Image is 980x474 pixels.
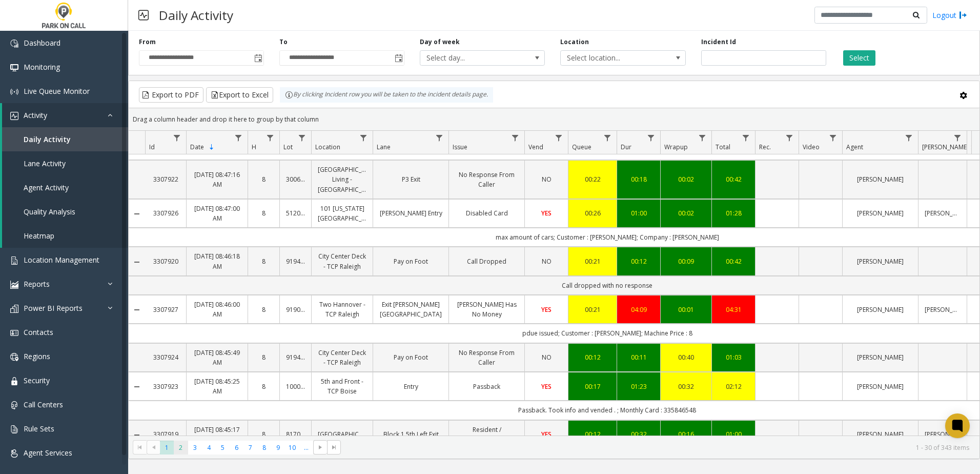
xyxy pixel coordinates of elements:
[2,103,128,127] a: Activity
[193,251,241,271] a: [DATE] 08:46:18 AM
[252,143,256,151] span: H
[575,352,610,362] a: 00:12
[10,281,18,289] img: 'icon'
[623,429,654,439] div: 00:32
[575,429,610,439] a: 00:12
[902,131,916,145] a: Agent Filter Menu
[379,256,442,266] a: Pay on Foot
[24,110,47,120] span: Activity
[455,425,518,444] a: Resident / Tenant/Gym Pass
[701,37,736,47] label: Incident Id
[575,382,610,391] a: 00:17
[925,305,961,314] a: [PERSON_NAME]
[925,208,961,218] a: [PERSON_NAME]
[623,382,654,391] a: 01:23
[129,431,145,439] a: Collapse Details
[10,256,18,265] img: 'icon'
[575,174,610,184] a: 00:22
[357,131,371,145] a: Location Filter Menu
[232,131,246,145] a: Date Filter Menu
[623,256,654,266] a: 00:12
[347,443,969,452] kendo-pager-info: 1 - 30 of 343 items
[455,256,518,266] a: Call Dropped
[531,305,562,314] a: YES
[10,88,18,96] img: 'icon'
[542,353,552,362] span: NO
[759,143,771,151] span: Rec.
[531,429,562,439] a: YES
[718,352,749,362] a: 01:03
[849,256,912,266] a: [PERSON_NAME]
[739,131,753,145] a: Total Filter Menu
[174,441,188,455] span: Page 2
[718,208,749,218] a: 01:28
[849,305,912,314] a: [PERSON_NAME]
[2,151,128,175] a: Lane Activity
[151,256,180,266] a: 3307920
[575,305,610,314] a: 00:21
[667,429,705,439] div: 00:16
[718,382,749,391] a: 02:12
[508,131,522,145] a: Issue Filter Menu
[959,10,967,21] img: logout
[718,174,749,184] div: 00:42
[718,429,749,439] a: 01:00
[24,134,71,144] span: Daily Activity
[528,143,543,151] span: Vend
[283,143,293,151] span: Lot
[826,131,840,145] a: Video Filter Menu
[2,127,128,151] a: Daily Activity
[285,91,293,99] img: infoIcon.svg
[541,209,552,218] span: YES
[849,174,912,184] a: [PERSON_NAME]
[271,441,285,455] span: Page 9
[718,305,749,314] a: 04:31
[541,305,552,314] span: YES
[24,424,54,433] span: Rule Sets
[151,174,180,184] a: 3307922
[129,110,979,128] div: Drag a column header and drop it here to group by that column
[24,38,60,48] span: Dashboard
[843,50,875,66] button: Select
[542,175,552,184] span: NO
[160,441,174,455] span: Page 1
[849,352,912,362] a: [PERSON_NAME]
[379,382,442,391] a: Entry
[623,208,654,218] a: 01:00
[379,174,442,184] a: P3 Exit
[379,352,442,362] a: Pay on Foot
[216,441,230,455] span: Page 5
[129,210,145,218] a: Collapse Details
[572,143,591,151] span: Queue
[313,440,327,455] span: Go to the next page
[193,170,241,189] a: [DATE] 08:47:16 AM
[299,441,313,455] span: Page 11
[455,348,518,367] a: No Response From Caller
[170,131,184,145] a: Id Filter Menu
[202,441,216,455] span: Page 4
[286,352,305,362] a: 919400
[318,251,366,271] a: City Center Deck - TCP Raleigh
[318,348,366,367] a: City Center Deck - TCP Raleigh
[420,37,460,47] label: Day of week
[24,62,60,72] span: Monitoring
[541,430,552,439] span: YES
[667,305,705,314] a: 00:01
[379,208,442,218] a: [PERSON_NAME] Entry
[575,208,610,218] a: 00:26
[667,208,705,218] a: 00:02
[696,131,709,145] a: Wrapup Filter Menu
[139,37,156,47] label: From
[849,429,912,439] a: [PERSON_NAME]
[783,131,797,145] a: Rec. Filter Menu
[286,382,305,391] a: 100001
[932,10,967,21] a: Logout
[667,382,705,391] a: 00:32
